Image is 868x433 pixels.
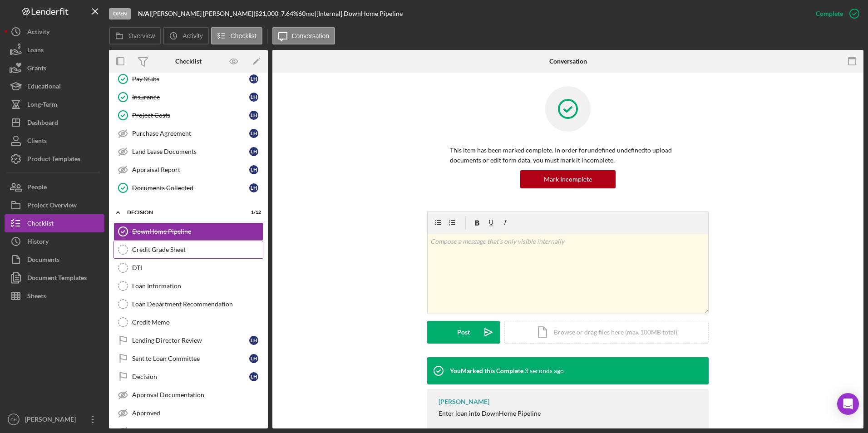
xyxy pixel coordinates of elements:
[249,74,258,84] div: L H
[525,367,564,374] time: 2025-09-17 18:29
[27,251,59,271] div: Documents
[113,241,263,259] a: Credit Grade Sheet
[5,132,104,150] button: Clients
[457,321,470,344] div: Post
[5,251,104,269] button: Documents
[249,372,258,381] div: L H
[249,111,258,120] div: L H
[132,130,249,137] div: Purchase Agreement
[27,41,44,61] div: Loans
[549,58,587,65] div: Conversation
[27,23,49,43] div: Activity
[27,59,46,79] div: Grants
[113,70,263,88] a: Pay StubsLH
[816,5,843,23] div: Complete
[132,148,249,155] div: Land Lease Documents
[113,179,263,197] a: Documents CollectedLH
[27,196,77,216] div: Project Overview
[249,336,258,345] div: L H
[27,214,54,235] div: Checklist
[113,161,263,179] a: Appraisal ReportLH
[113,124,263,143] a: Purchase AgreementLH
[113,222,263,241] a: DownHome Pipeline
[231,32,256,39] label: Checklist
[427,321,500,344] button: Post
[5,410,104,428] button: CH[PERSON_NAME]
[450,367,523,374] div: You Marked this Complete
[5,113,104,132] button: Dashboard
[27,113,58,134] div: Dashboard
[249,165,258,174] div: L H
[5,41,104,59] button: Loans
[132,391,263,399] div: Approval Documentation
[113,349,263,368] a: Sent to Loan CommitteeLH
[132,282,263,290] div: Loan Information
[27,95,57,116] div: Long-Term
[113,259,263,277] a: DTI
[109,27,161,44] button: Overview
[5,232,104,251] button: History
[138,10,151,17] div: |
[127,210,238,215] div: Decision
[113,368,263,386] a: DecisionLH
[113,404,263,422] a: Approved
[249,93,258,102] div: L H
[132,355,249,362] div: Sent to Loan Committee
[211,27,262,44] button: Checklist
[5,178,104,196] button: People
[249,147,258,156] div: L H
[132,409,263,417] div: Approved
[27,77,61,98] div: Educational
[27,269,87,289] div: Document Templates
[5,59,104,77] button: Grants
[113,277,263,295] a: Loan Information
[175,58,202,65] div: Checklist
[128,32,155,39] label: Overview
[23,410,82,431] div: [PERSON_NAME]
[182,32,202,39] label: Activity
[807,5,863,23] button: Complete
[27,150,80,170] div: Product Templates
[249,129,258,138] div: L H
[5,214,104,232] a: Checklist
[5,269,104,287] button: Document Templates
[109,8,131,20] div: Open
[132,228,263,235] div: DownHome Pipeline
[27,287,46,307] div: Sheets
[5,287,104,305] button: Sheets
[5,95,104,113] button: Long-Term
[450,145,686,166] p: This item has been marked complete. In order for undefined undefined to upload documents or edit ...
[132,300,263,308] div: Loan Department Recommendation
[113,295,263,313] a: Loan Department Recommendation
[132,319,263,326] div: Credit Memo
[315,10,403,17] div: | [Internal] DownHome Pipeline
[27,232,49,253] div: History
[249,183,258,192] div: L H
[27,132,47,152] div: Clients
[5,23,104,41] a: Activity
[10,417,17,422] text: CH
[132,75,249,83] div: Pay Stubs
[520,170,616,188] button: Mark Incomplete
[5,150,104,168] button: Product Templates
[255,10,278,17] span: $21,000
[5,77,104,95] button: Educational
[27,178,47,198] div: People
[5,196,104,214] button: Project Overview
[132,337,249,344] div: Lending Director Review
[113,386,263,404] a: Approval Documentation
[837,393,859,415] div: Open Intercom Messenger
[132,246,263,253] div: Credit Grade Sheet
[292,32,330,39] label: Conversation
[132,184,249,192] div: Documents Collected
[113,143,263,161] a: Land Lease DocumentsLH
